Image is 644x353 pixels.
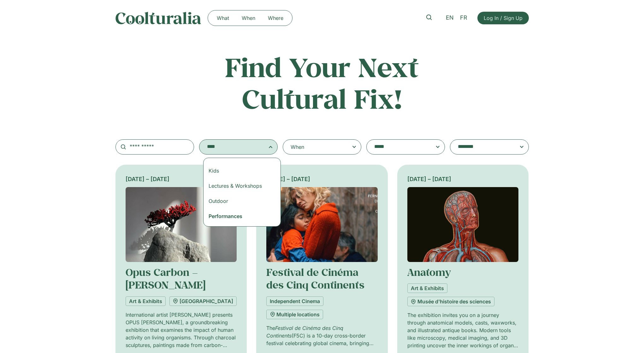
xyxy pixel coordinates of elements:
textarea: Search [374,143,425,151]
div: Outdoor [209,197,271,205]
div: Kids [209,167,271,174]
a: Art & Exhibits [126,296,166,306]
em: Festival de Cinéma des Cinq Continents [266,325,343,339]
span: Log In / Sign Up [484,14,523,22]
a: When [235,13,262,23]
img: Coolturalia - Anatomy [407,187,519,262]
a: Log In / Sign Up [477,12,529,24]
a: What [210,13,235,23]
a: Art & Exhibits [407,283,447,293]
p: International artist [PERSON_NAME] presents OPUS [PERSON_NAME], a groundbreaking exhibition that ... [126,311,237,349]
div: Performances [209,212,271,220]
textarea: Search [458,143,508,151]
div: Lectures & Workshops [209,182,271,190]
h2: Find Your Next Cultural Fix! [198,51,446,114]
a: Where [262,13,290,23]
div: When [291,143,304,151]
p: The (F5C) is a 10-day cross-border festival celebrating global cinema, bringing together 20 inter... [266,324,378,347]
textarea: Search [207,143,257,151]
a: Anatomy [407,265,451,279]
a: FR [457,13,470,22]
a: Festival de Cinéma des Cinq Continents [266,265,364,291]
span: FR [460,15,467,21]
a: [GEOGRAPHIC_DATA] [169,296,237,306]
span: EN [446,15,454,21]
p: The exhibition invites you on a journey through anatomical models, casts, waxworks, and illustrat... [407,311,519,349]
a: EN [443,13,457,22]
a: Musée d'histoire des sciences [407,297,494,306]
a: Independent Cinema [266,296,323,306]
nav: Menu [210,13,290,23]
a: Opus Carbon – [PERSON_NAME] [126,265,205,291]
div: [DATE] – [DATE] [126,175,237,183]
div: [DATE] – [DATE] [407,175,519,183]
div: [DATE] – [DATE] [266,175,378,183]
